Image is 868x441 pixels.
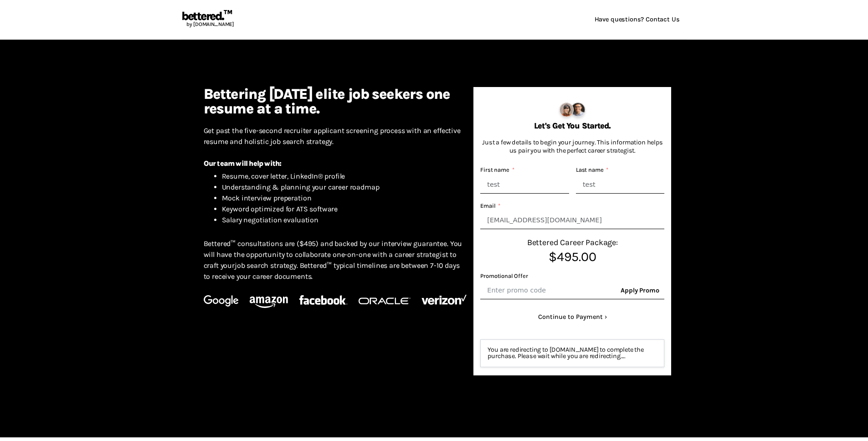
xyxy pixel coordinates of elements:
strong: Our team will help with: [204,159,282,168]
li: Understanding & planning your career roadmap [222,182,467,193]
p: Just a few details to begin your journey. This information helps us pair you with the perfect car... [480,133,664,160]
span: $495.00 [480,251,664,264]
h4: Bettering [DATE] elite job seekers one resume at a time. [204,87,467,116]
p: Get past the five-second recruiter applicant screening process with an effective resume and holis... [204,120,467,153]
li: Resume, cover letter, LinkedIn® profile [222,171,467,182]
input: John [480,176,569,194]
input: Smith [576,176,665,194]
div: You are redirecting to [DOMAIN_NAME] to complete the purchase. Please wait while you are redirect... [480,339,664,367]
li: Mock interview preperation [222,193,467,204]
button: Continue to Payment [480,308,664,326]
a: bettered.™by [DOMAIN_NAME] [181,11,234,28]
h6: Let's Get You Started. [480,122,664,130]
span: by [DOMAIN_NAME] [181,21,234,27]
li: Salary negotiation evaluation [222,215,467,226]
li: Keyword optimized for ATS software [222,204,467,215]
input: Promotional Offer [480,282,615,299]
span: Bettered Career Package: [480,238,664,251]
input: Email [480,211,664,229]
span: Apply Promo [615,282,664,299]
a: Have questions? Contact Us [587,11,687,28]
label: First name [480,167,514,173]
p: Bettered™ consultations are ($495) and backed by our interview guarantee. You will have the oppor... [204,233,467,287]
label: Email [480,203,500,209]
label: Promotional Offer [480,273,528,279]
label: Last name [576,167,608,173]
